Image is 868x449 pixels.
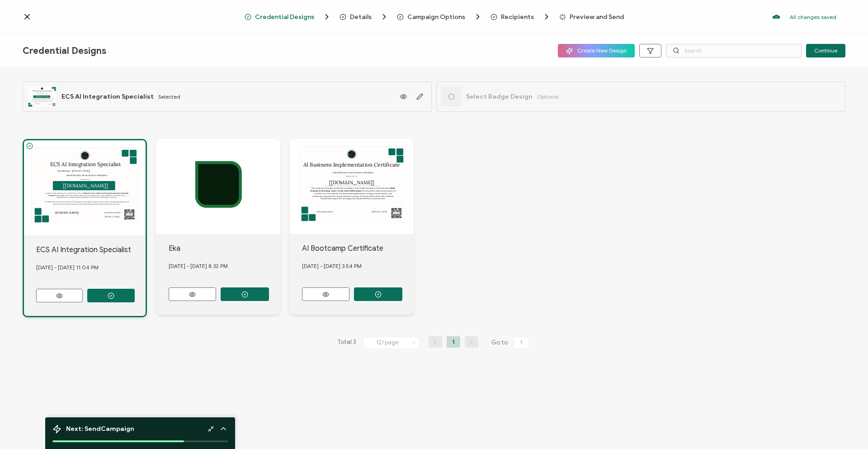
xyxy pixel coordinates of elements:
span: Details [350,14,372,20]
div: [DATE] - [DATE] 8.32 PM [169,254,281,278]
span: Credential Designs [255,14,314,20]
button: Create New Design [558,44,635,57]
span: Campaign Options [397,12,482,21]
span: Continue [814,48,837,53]
span: Selected [158,93,180,100]
input: Select [363,337,420,349]
img: logo_orange.svg [14,14,22,22]
span: Create New Design [566,48,627,54]
div: Eka [169,243,281,254]
span: Details [340,12,389,21]
span: Next: Send [66,425,134,433]
img: website_grey.svg [14,24,22,31]
span: Recipients [491,12,551,21]
div: [DATE] - [DATE] 3.54 PM [302,254,414,278]
span: Preview and Send [559,14,624,20]
span: Preview and Send [570,14,624,20]
span: Campaign Options [407,14,465,20]
div: Domain: [DOMAIN_NAME] [24,24,99,31]
div: [DATE] - [DATE] 11.04 PM [36,255,146,280]
span: ECS AI Integration Specialist [61,93,154,100]
div: ECS AI Integration Specialist [36,244,146,255]
div: AI Bootcamp Certificate [302,243,414,254]
span: Select Badge Design [466,93,533,100]
iframe: Chat Widget [823,406,868,449]
span: Recipients [501,14,534,20]
li: 1 [447,336,460,348]
div: Keywords by Traffic [100,53,152,59]
div: Domain Overview [34,53,81,59]
span: Go to [491,336,531,349]
span: Credential Designs [23,45,106,57]
b: Campaign [101,425,134,433]
input: Search [666,44,802,57]
p: All changes saved [790,14,836,20]
button: Continue [806,44,845,57]
img: tab_domain_overview_orange.svg [24,53,32,60]
span: Total 3 [337,336,356,349]
div: Breadcrumb [245,12,624,21]
span: Optional [537,93,559,100]
div: v 4.0.25 [25,14,44,22]
span: Credential Designs [245,12,331,21]
img: tab_keywords_by_traffic_grey.svg [90,53,97,60]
